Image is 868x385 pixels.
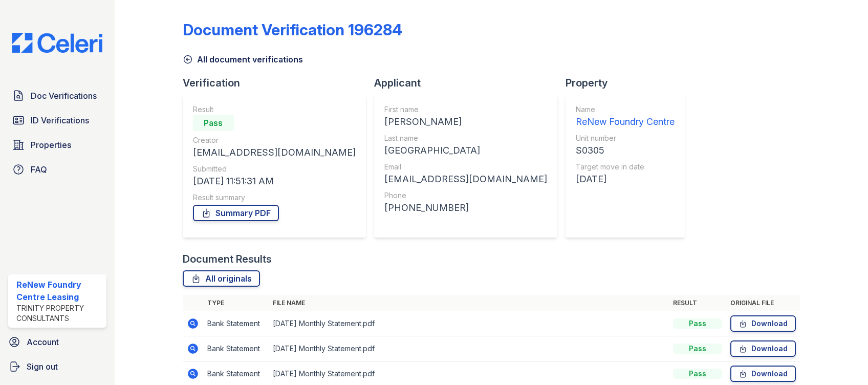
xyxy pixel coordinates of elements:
[673,344,722,354] div: Pass
[31,163,47,176] span: FAQ
[374,76,566,90] div: Applicant
[193,145,356,160] div: [EMAIL_ADDRESS][DOMAIN_NAME]
[183,53,303,66] a: All document verifications
[8,159,106,180] a: FAQ
[193,135,356,145] div: Creator
[16,279,102,303] div: ReNew Foundry Centre Leasing
[203,295,269,311] th: Type
[576,104,675,129] a: Name ReNew Foundry Centre
[203,311,269,336] td: Bank Statement
[193,174,356,188] div: [DATE] 11:51:31 AM
[726,295,800,311] th: Original file
[576,115,675,129] div: ReNew Foundry Centre
[384,201,547,215] div: [PHONE_NUMBER]
[16,303,102,324] div: Trinity Property Consultants
[27,336,59,348] span: Account
[193,164,356,174] div: Submitted
[576,143,675,158] div: S0305
[384,162,547,172] div: Email
[8,85,106,106] a: Doc Verifications
[193,193,356,203] div: Result summary
[4,356,111,377] a: Sign out
[566,76,693,90] div: Property
[4,33,111,53] img: CE_Logo_Blue-a8612792a0a2168367f1c8372b55b34899dd931a85d93a1a3d3e32e68fde9ad4.png
[203,336,269,361] td: Bank Statement
[384,104,547,115] div: First name
[384,115,547,129] div: [PERSON_NAME]
[269,295,669,311] th: File name
[730,315,796,332] a: Download
[384,133,547,143] div: Last name
[4,332,111,352] a: Account
[384,172,547,186] div: [EMAIL_ADDRESS][DOMAIN_NAME]
[183,20,402,39] div: Document Verification 196284
[730,340,796,357] a: Download
[8,135,106,155] a: Properties
[673,369,722,379] div: Pass
[193,115,234,131] div: Pass
[183,252,272,266] div: Document Results
[27,360,58,373] span: Sign out
[673,318,722,329] div: Pass
[183,76,374,90] div: Verification
[576,162,675,172] div: Target move in date
[31,139,71,151] span: Properties
[8,110,106,131] a: ID Verifications
[730,366,796,382] a: Download
[576,104,675,115] div: Name
[269,336,669,361] td: [DATE] Monthly Statement.pdf
[193,205,279,221] a: Summary PDF
[576,172,675,186] div: [DATE]
[193,104,356,115] div: Result
[669,295,726,311] th: Result
[576,133,675,143] div: Unit number
[384,190,547,201] div: Phone
[31,90,97,102] span: Doc Verifications
[269,311,669,336] td: [DATE] Monthly Statement.pdf
[31,114,89,126] span: ID Verifications
[183,270,260,287] a: All originals
[384,143,547,158] div: [GEOGRAPHIC_DATA]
